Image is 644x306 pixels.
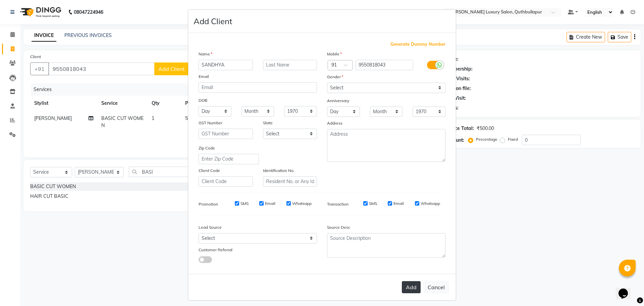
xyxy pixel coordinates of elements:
label: Customer Referral [199,247,232,253]
label: Email [199,74,209,80]
label: Gender [327,74,343,80]
label: Name [199,51,212,57]
input: Client Code [199,176,253,187]
input: Email [199,82,317,93]
label: Email [265,201,275,207]
label: State [263,120,273,126]
label: DOB [199,97,207,103]
label: SMS [369,201,377,207]
button: Cancel [423,281,449,294]
label: Mobile [327,51,342,57]
label: Identification No. [263,168,294,174]
label: Zip Code [199,145,215,151]
label: Whatsapp [292,201,312,207]
input: Last Name [263,60,317,70]
label: Source Desc [327,224,350,230]
label: Client Code [199,168,220,174]
label: Address [327,120,342,126]
h4: Add Client [194,15,232,27]
input: GST Number [199,129,253,139]
button: Add [402,281,421,293]
label: Whatsapp [421,201,440,207]
label: Promotion [199,201,218,207]
label: Anniversary [327,98,349,104]
label: Lead Source [199,224,222,230]
label: GST Number [199,120,222,126]
span: Generate Dummy Number [390,41,445,48]
label: SMS [240,201,249,207]
input: Mobile [356,60,414,70]
input: First Name [199,60,253,70]
input: Resident No. or Any Id [263,176,317,187]
label: Email [393,201,404,207]
iframe: chat widget [616,279,637,299]
label: Transaction [327,201,348,207]
input: Enter Zip Code [199,154,259,164]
